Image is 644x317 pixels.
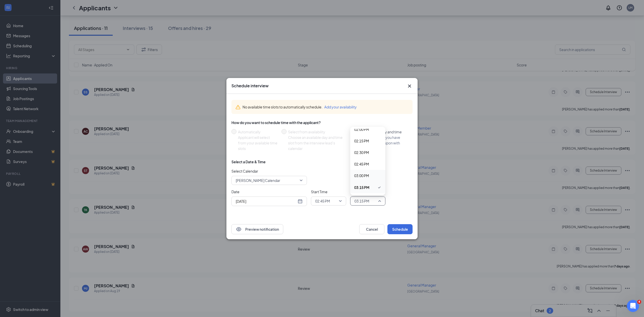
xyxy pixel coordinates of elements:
[354,127,369,132] span: 02:00 PM
[354,161,369,167] span: 02:45 PM
[288,135,348,151] div: Choose an available day and time slot from the interview lead’s calendar
[324,104,357,110] button: Add your availability
[354,138,369,144] span: 02:15 PM
[354,150,369,155] span: 02:30 PM
[236,199,297,204] input: Aug 30, 2025
[231,224,283,234] button: EyePreview notification
[354,197,369,205] span: 03:15 PM
[627,300,639,312] iframe: Intercom live chat
[354,173,369,178] span: 03:00 PM
[231,168,307,174] span: Select Calendar
[238,129,277,135] div: Automatically
[387,224,413,234] button: Schedule
[288,129,348,135] div: Select from availability
[238,135,277,151] div: Applicant will select from your available time slots
[236,177,280,184] span: [PERSON_NAME] Calendar
[231,189,307,194] span: Date
[359,224,384,234] button: Cancel
[407,83,413,89] svg: Cross
[377,184,381,190] svg: Checkmark
[231,159,266,164] div: Select a Date & Time
[236,226,242,232] svg: Eye
[407,83,413,89] button: Close
[231,120,413,125] div: How do you want to schedule time with the applicant?
[311,189,346,194] span: Start Time
[231,83,269,89] h3: Schedule interview
[243,104,409,110] div: No available time slots to automatically schedule.
[637,300,641,304] span: 4
[315,197,330,205] span: 02:45 PM
[354,185,369,190] span: 03:15 PM
[235,105,240,110] svg: Warning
